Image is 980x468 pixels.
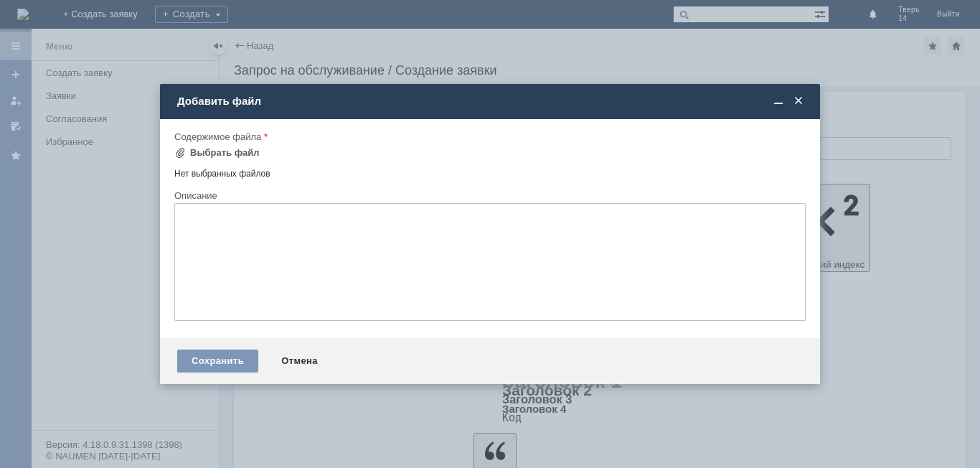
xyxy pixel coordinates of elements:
div: прошу удалить отложенные чеки во вложении [6,17,209,40]
div: Описание [174,191,803,200]
div: Выбрать файл [190,147,260,159]
div: Нет выбранных файлов [174,163,806,179]
span: Свернуть (Ctrl + M) [771,95,786,108]
div: Добрый вечер! [6,6,209,17]
div: Добавить файл [177,95,806,108]
div: Содержимое файла [174,132,803,141]
span: Закрыть [791,95,806,108]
